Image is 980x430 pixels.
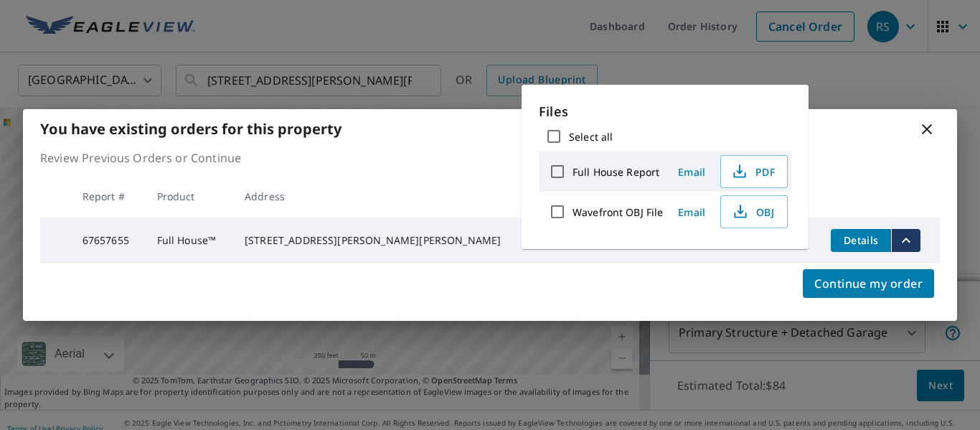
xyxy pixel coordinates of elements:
p: Files [539,102,791,121]
button: detailsBtn-67657655 [831,229,891,252]
th: Address [233,175,532,218]
label: Full House Report [573,165,659,179]
span: OBJ [730,203,776,220]
th: Product [146,175,233,218]
span: PDF [730,163,776,180]
b: You have existing orders for this property [40,119,341,139]
span: Continue my order [814,274,923,294]
label: Wavefront OBJ File [573,205,663,219]
span: Email [674,205,709,219]
td: Full House™ [146,218,233,263]
button: PDF [720,155,788,188]
label: Select all [569,130,613,144]
button: Email [669,201,715,223]
div: [STREET_ADDRESS][PERSON_NAME][PERSON_NAME] [245,233,520,248]
button: Continue my order [803,269,934,298]
button: OBJ [720,195,788,228]
td: 67657655 [71,218,146,263]
th: Report # [71,175,146,218]
span: Email [674,165,709,179]
span: Details [839,233,882,247]
button: Email [669,161,715,183]
button: filesDropdownBtn-67657655 [891,229,920,252]
p: Review Previous Orders or Continue [40,149,940,167]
